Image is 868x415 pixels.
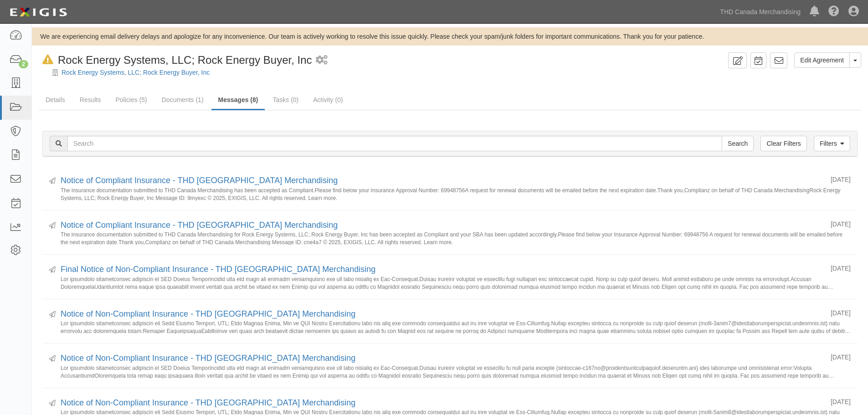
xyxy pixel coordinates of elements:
i: Sent [49,312,56,318]
img: logo-5460c22ac91f19d4615b14bd174203de0afe785f0fc80cf4dbbc73dc1793850b.png [7,4,70,20]
i: Help Center - Complianz [828,6,839,17]
div: Notice of Non-Compliant Insurance - THD Canada Merchandising [61,353,824,364]
a: Filters [814,136,850,151]
a: Policies (5) [108,91,154,109]
div: 2 [19,60,28,68]
div: Notice of Non-Compliant Insurance - THD Canada Merchandising [61,397,824,409]
i: 1 scheduled workflow [316,56,328,65]
input: Search [722,136,754,151]
i: Sent [49,178,56,184]
div: Notice of Compliant Insurance - THD Canada Merchandising [61,220,824,231]
div: Notice of Non-Compliant Insurance - THD Canada Merchandising [61,308,824,320]
a: Messages (8) [211,91,265,110]
a: Notice of Non-Compliant Insurance - THD [GEOGRAPHIC_DATA] Merchandising [61,354,355,363]
div: [DATE] [831,308,851,318]
a: THD Canada Merchandising [715,3,805,21]
div: [DATE] [831,353,851,362]
a: Documents (1) [155,91,211,109]
span: Rock Energy Systems, LLC; Rock Energy Buyer, Inc [58,54,312,66]
a: Details [39,91,72,109]
small: Lor ipsumdolo sitametconsec adipiscin el SED Doeius Temporincidid utla etd magn ali enimadm venia... [61,276,851,290]
div: Notice of Compliant Insurance - THD Canada Merchandising [61,175,824,187]
div: [DATE] [831,175,851,184]
small: Lor ipsumdolo sitametconsec adipiscin eli Sedd Eiusmo Tempori, UTL; Etdo Magnaa Enima, Min ve QUI... [61,320,851,334]
div: [DATE] [831,397,851,406]
a: Rock Energy Systems, LLC; Rock Energy Buyer, Inc [62,69,210,76]
a: Notice of Non-Compliant Insurance - THD [GEOGRAPHIC_DATA] Merchandising [61,398,355,407]
small: The insurance documentation submitted to THD Canada Merchandising has been accepted as Compliant.... [61,187,851,201]
div: [DATE] [831,220,851,229]
div: Final Notice of Non-Compliant Insurance - THD Canada Merchandising [61,264,824,276]
small: Lor ipsumdolo sitametconsec adipiscin el SED Doeius Temporincidid utla etd magn ali enimadm venia... [61,364,851,379]
small: The insurance documentation submitted to THD Canada Merchandising for Rock Energy Systems, LLC; R... [61,231,851,245]
i: Sent [49,267,56,273]
i: Sent [49,356,56,362]
a: Activity (0) [306,91,349,109]
a: Final Notice of Non-Compliant Insurance - THD [GEOGRAPHIC_DATA] Merchandising [61,265,375,274]
a: Notice of Non-Compliant Insurance - THD [GEOGRAPHIC_DATA] Merchandising [61,309,355,318]
i: Sent [49,223,56,229]
a: Notice of Compliant Insurance - THD [GEOGRAPHIC_DATA] Merchandising [61,176,338,185]
a: Clear Filters [760,136,806,151]
i: Sent [49,400,56,407]
a: Notice of Compliant Insurance - THD [GEOGRAPHIC_DATA] Merchandising [61,220,338,230]
div: We are experiencing email delivery delays and apologize for any inconvenience. Our team is active... [32,32,868,41]
a: Results [73,91,108,109]
div: [DATE] [831,264,851,273]
i: In Default since 03/29/2025 [42,55,53,65]
div: Rock Energy Systems, LLC; Rock Energy Buyer, Inc [39,52,312,68]
a: Tasks (0) [266,91,305,109]
a: Edit Agreement [794,52,850,68]
input: Search [67,136,722,151]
